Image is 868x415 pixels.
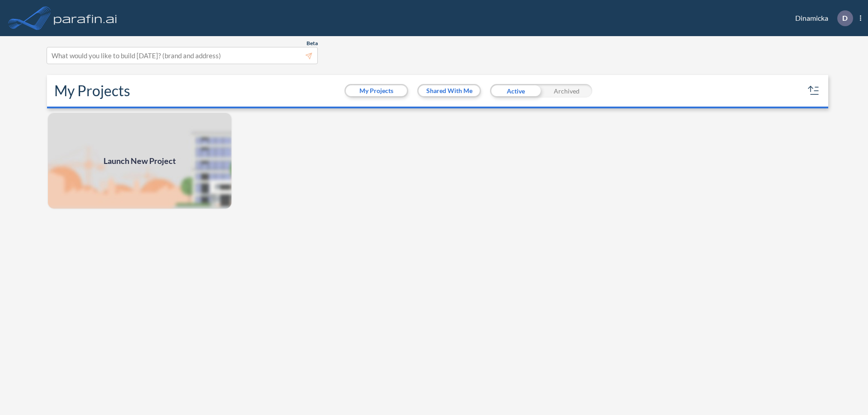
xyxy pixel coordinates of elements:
[104,155,176,167] span: Launch New Project
[842,14,848,22] p: D
[490,84,541,98] div: Active
[782,10,861,26] div: Dinamicka
[541,84,592,98] div: Archived
[54,82,130,99] h2: My Projects
[807,84,821,98] button: sort
[346,85,407,96] button: My Projects
[52,9,119,27] img: logo
[419,85,480,96] button: Shared With Me
[47,112,232,210] img: add
[307,40,318,47] span: Beta
[47,112,232,210] a: Launch New Project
